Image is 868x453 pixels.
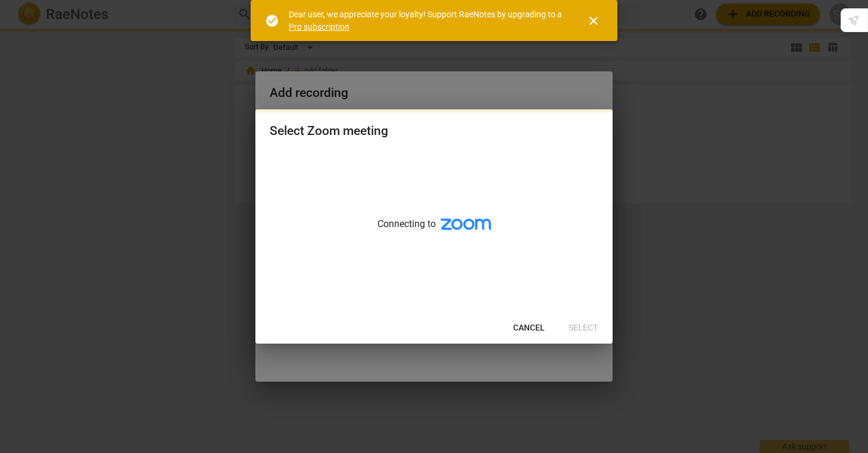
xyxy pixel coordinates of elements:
[270,124,388,139] div: Select Zoom meeting
[265,14,279,28] span: check_circle
[289,8,565,33] div: Dear user, we appreciate your loyalty! Support RaeNotes by upgrading to a
[289,22,349,32] a: Pro subscription
[513,322,545,334] span: Cancel
[504,317,554,339] button: Cancel
[579,7,608,35] button: Close
[586,14,601,28] span: close
[255,150,613,313] div: Connecting to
